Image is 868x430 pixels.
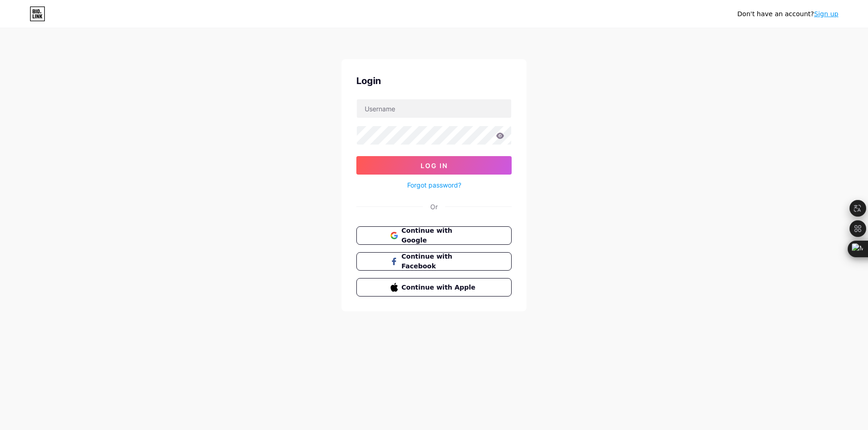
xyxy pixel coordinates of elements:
button: Continue with Apple [356,278,512,297]
a: Forgot password? [407,180,461,190]
input: Username [357,99,511,118]
div: Or [430,202,438,212]
span: Continue with Google [402,226,478,245]
span: Continue with Facebook [402,252,478,271]
button: Continue with Facebook [356,252,512,271]
button: Log In [356,156,512,175]
div: Don't have an account? [737,9,838,19]
div: Login [356,74,512,88]
a: Sign up [814,10,838,18]
button: Continue with Google [356,226,512,245]
span: Continue with Apple [402,283,478,292]
span: Log In [421,162,448,170]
